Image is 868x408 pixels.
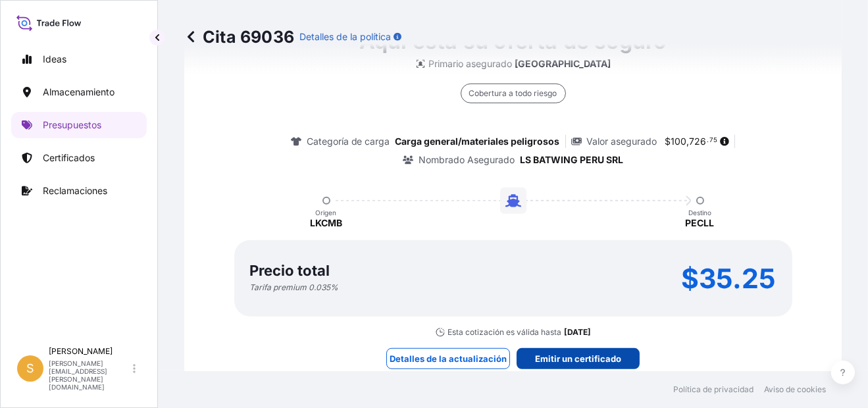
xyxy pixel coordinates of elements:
p: LS BATWING PERU SRL [520,153,623,166]
span: 100 [671,137,687,146]
p: Emitir un certificado [535,352,621,365]
p: % [250,282,339,293]
p: Categoría de carga [307,135,390,148]
a: Almacenamiento [11,79,147,105]
p: PECLL [686,217,715,230]
div: Cobertura a todo riesgo [461,84,566,103]
a: Certificados [11,145,147,171]
a: Aviso de cookies [764,384,826,395]
font: Tarifa premium 0.035 [250,282,331,292]
p: [PERSON_NAME][EMAIL_ADDRESS][PERSON_NAME][DOMAIN_NAME] [49,359,130,391]
p: Precio total [250,264,330,277]
p: Certificados [43,151,95,165]
p: Ideas [43,53,66,66]
button: Emitir un certificado [517,348,640,369]
p: Destino [688,209,711,217]
p: Origen [316,209,337,217]
p: Reclamaciones [43,184,107,197]
span: $ [665,137,671,146]
span: 726 [690,137,707,146]
p: [PERSON_NAME] [49,346,130,357]
p: Carga general/materiales peligrosos [396,135,560,148]
p: Esta cotización es válida hasta [448,327,562,338]
a: Presupuestos [11,112,147,138]
p: Nombrado Asegurado [419,153,515,166]
span: . [707,138,709,143]
font: Cita 69036 [203,26,294,47]
p: $35.25 [682,268,777,289]
p: Detalles de la actualización [390,352,507,365]
p: Detalles de la política [299,30,391,43]
a: Reclamaciones [11,178,147,204]
a: Ideas [11,46,147,72]
span: , [687,137,690,146]
p: [DATE] [565,327,592,338]
p: Valor asegurado [587,135,657,148]
p: Almacenamiento [43,86,115,99]
p: LKCMB [310,217,342,230]
span: S [26,362,34,375]
span: 75 [709,138,717,143]
button: Detalles de la actualización [386,348,510,369]
p: Presupuestos [43,118,101,132]
a: Política de privacidad [673,384,753,395]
